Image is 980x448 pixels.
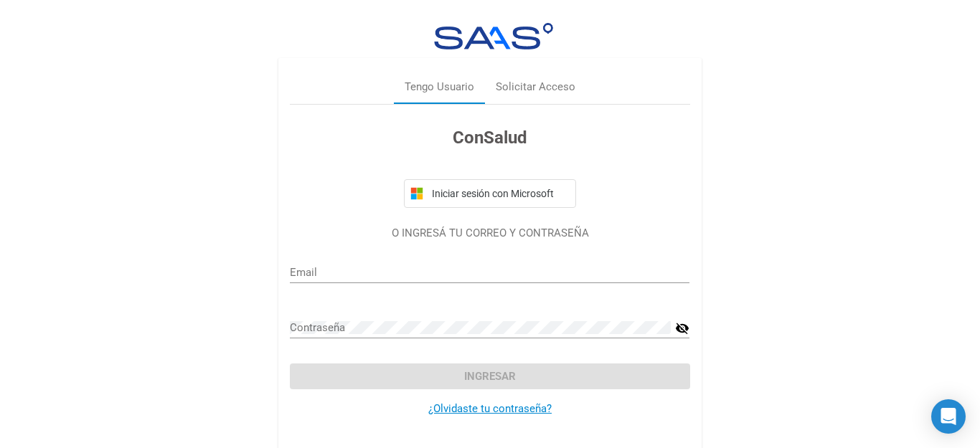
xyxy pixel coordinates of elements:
p: O INGRESÁ TU CORREO Y CONTRASEÑA [290,225,689,242]
div: Solicitar Acceso [496,79,575,95]
h3: ConSalud [290,125,689,151]
span: Iniciar sesión con Microsoft [429,188,570,199]
div: Tengo Usuario [405,79,474,95]
button: Ingresar [290,363,689,389]
mat-icon: visibility_off [675,320,689,337]
span: Ingresar [464,370,516,383]
button: Iniciar sesión con Microsoft [404,179,576,208]
a: ¿Olvidaste tu contraseña? [428,402,552,415]
div: Open Intercom Messenger [931,399,966,434]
